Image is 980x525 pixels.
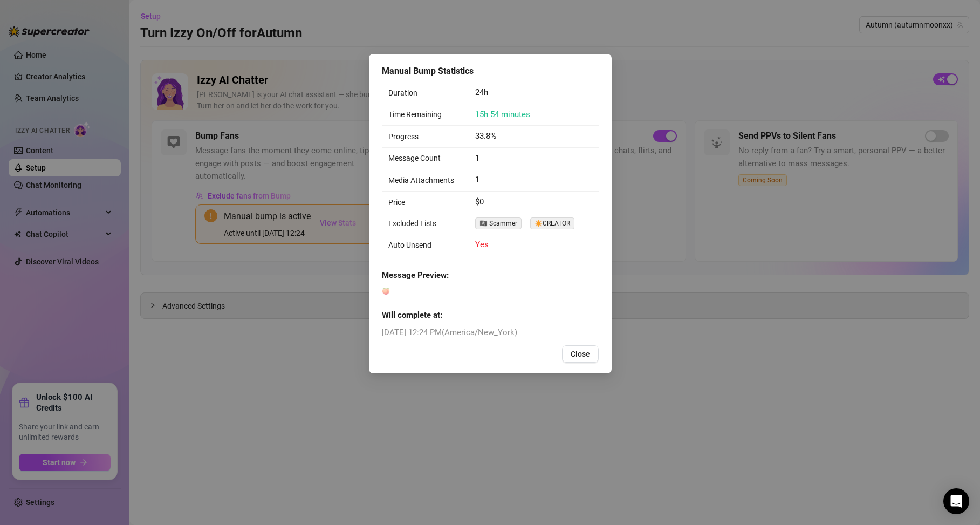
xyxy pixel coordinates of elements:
strong: Will complete at: [382,310,442,320]
td: Time Remaining [382,104,469,126]
td: Message Count [382,148,469,170]
div: Manual Bump Statistics [382,65,599,78]
span: 1 [475,153,479,163]
span: 🏴‍☠️ Scammer [475,217,521,229]
td: Auto Unsend [382,234,469,256]
span: 15h 54 minutes [475,110,530,119]
button: Close [562,345,599,363]
td: Excluded Lists [382,213,469,234]
span: Yes [475,240,488,249]
td: Price [382,192,469,214]
td: Progress [382,126,469,148]
div: Open Intercom Messenger [943,488,969,514]
span: 33.8% [475,131,496,141]
span: Close [571,350,590,358]
span: [DATE] 12:24 PM ( America/New_York ) [382,326,599,339]
span: $0 [475,197,483,207]
span: 🍑 [382,287,599,297]
span: 24h [475,87,488,97]
td: Media Attachments [382,169,469,192]
span: 1 [475,175,479,185]
span: ✴️CREATOR [530,217,574,229]
td: Duration [382,82,469,104]
strong: Message Preview: [382,270,449,280]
